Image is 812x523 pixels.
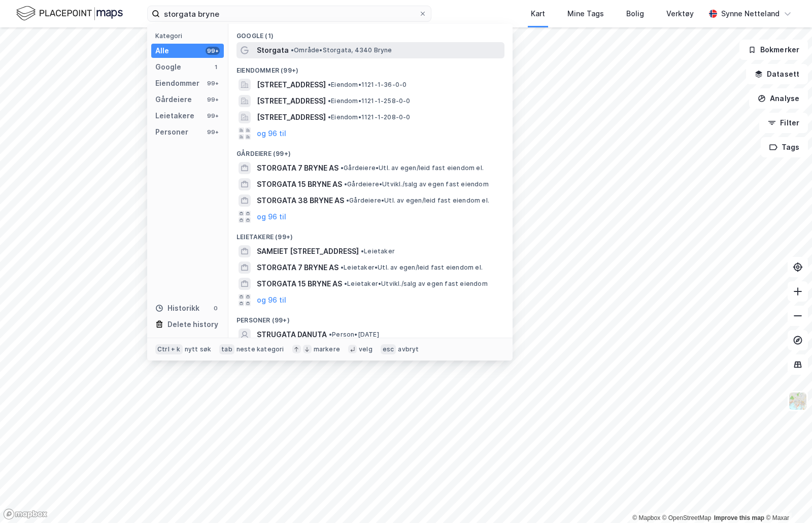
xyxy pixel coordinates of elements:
button: Bokmerker [739,40,808,60]
div: Ctrl + k [155,344,183,354]
span: Gårdeiere • Utl. av egen/leid fast eiendom el. [341,164,484,172]
div: Google (1) [228,24,513,42]
input: Søk på adresse, matrikkel, gårdeiere, leietakere eller personer [160,6,419,21]
span: • [328,81,331,88]
button: Filter [759,113,808,133]
span: [STREET_ADDRESS] [257,111,326,123]
div: esc [381,344,396,354]
div: Google [155,61,181,73]
img: Z [788,391,807,411]
div: 99+ [206,47,220,55]
div: velg [359,345,373,353]
span: STORGATA 7 BRYNE AS [257,261,339,274]
span: Gårdeiere • Utl. av egen/leid fast eiendom el. [346,197,489,205]
span: STRUGATA DANUTA [257,329,327,341]
div: Kategori [155,32,224,40]
span: • [341,164,344,172]
button: Tags [761,137,808,157]
span: Område • Storgata, 4340 Bryne [291,46,392,54]
iframe: Chat Widget [761,474,812,523]
div: Historikk [155,302,199,314]
div: Leietakere [155,110,194,122]
span: [STREET_ADDRESS] [257,79,326,91]
div: Mine Tags [567,8,604,20]
span: [STREET_ADDRESS] [257,95,326,107]
div: 99+ [206,95,220,104]
span: SAMEIET [STREET_ADDRESS] [257,245,359,257]
span: • [328,113,331,121]
div: Eiendommer [155,77,199,89]
span: Eiendom • 1121-1-258-0-0 [328,97,411,105]
span: Person • [DATE] [329,331,379,339]
div: 0 [212,304,220,312]
div: Leietakere (99+) [228,225,513,243]
div: 99+ [206,79,220,87]
span: Storgata [257,44,289,56]
span: Leietaker • Utl. av egen/leid fast eiendom el. [341,264,483,272]
span: Leietaker [361,247,395,255]
div: Gårdeiere [155,93,192,106]
span: STORGATA 38 BRYNE AS [257,194,344,207]
div: avbryt [398,345,419,353]
span: Leietaker • Utvikl./salg av egen fast eiendom [344,280,488,288]
div: Personer (99+) [228,308,513,326]
span: • [361,247,364,255]
div: Verktøy [666,8,694,20]
span: • [291,46,294,54]
span: STORGATA 7 BRYNE AS [257,162,339,174]
a: Mapbox [632,514,660,521]
div: 99+ [206,112,220,120]
span: • [329,331,332,338]
div: Kart [531,8,545,20]
button: og 96 til [257,127,286,140]
a: Improve this map [714,514,764,521]
div: Alle [155,45,169,57]
a: OpenStreetMap [662,514,712,521]
span: • [341,264,344,271]
div: Eiendommer (99+) [228,58,513,77]
span: • [344,280,347,287]
div: Gårdeiere (99+) [228,142,513,160]
button: og 96 til [257,294,286,306]
button: Datasett [746,64,808,84]
span: Eiendom • 1121-1-36-0-0 [328,81,407,89]
div: Kontrollprogram for chat [761,474,812,523]
span: STORGATA 15 BRYNE AS [257,178,342,190]
div: 1 [212,63,220,71]
div: Personer [155,126,188,138]
span: Eiendom • 1121-1-208-0-0 [328,113,411,121]
a: Mapbox homepage [3,508,48,520]
div: tab [219,344,234,354]
div: nytt søk [185,345,212,353]
div: Delete history [167,318,218,331]
span: STORGATA 15 BRYNE AS [257,278,342,290]
span: • [344,180,347,188]
img: logo.f888ab2527a4732fd821a326f86c7f29.svg [16,5,123,22]
button: og 96 til [257,211,286,223]
span: • [328,97,331,105]
div: neste kategori [236,345,284,353]
span: Gårdeiere • Utvikl./salg av egen fast eiendom [344,180,489,188]
span: • [346,197,349,204]
div: 99+ [206,128,220,136]
div: Bolig [626,8,644,20]
div: markere [314,345,340,353]
div: Synne Netteland [721,8,780,20]
button: Analyse [749,88,808,109]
